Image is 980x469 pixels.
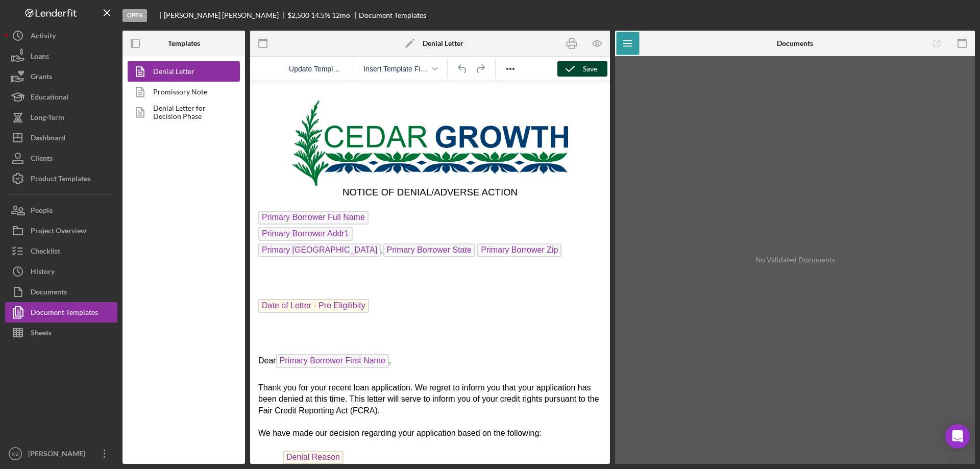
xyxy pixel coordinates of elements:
[8,162,131,176] span: Primary [GEOGRAPHIC_DATA]
[289,65,342,73] span: Update Template
[5,168,117,189] button: Product Templates
[26,273,139,287] span: Primary Borrower First Name
[583,61,597,77] div: Save
[33,369,93,383] span: Denial Reason
[8,348,291,356] span: We have made our decision regarding your application based on the following:
[777,39,813,47] b: Documents
[31,220,86,243] div: Project Overview
[472,62,489,76] button: Redo
[31,302,98,325] div: Document Templates
[5,46,117,66] button: Loans
[31,200,53,223] div: People
[128,102,235,122] a: Denial Letter for Decision Phase
[31,107,64,130] div: Long-Term
[5,302,117,323] button: Document Templates
[31,323,52,345] div: Sheets
[122,9,147,22] div: Open
[8,302,349,334] span: Thank you for your recent loan application. We regret to inform you that your application has bee...
[8,162,352,179] p: ,
[5,220,117,241] button: Project Overview
[8,218,119,232] span: Date of Letter - Pre Eligilibity
[502,62,519,76] button: Reveal or hide additional toolbar items
[311,11,330,19] div: 14.5 %
[164,11,287,19] div: [PERSON_NAME] [PERSON_NAME]
[5,323,117,343] button: Sheets
[5,66,117,87] button: Grants
[133,162,225,176] span: Primary Borrower State
[227,162,311,176] span: Primary Borrower Zip
[359,62,441,76] button: Insert Template Field
[168,39,200,47] b: Templates
[5,443,117,464] button: KS[PERSON_NAME]
[128,82,235,102] a: Promissory Note
[8,275,141,284] span: Dear ,
[5,200,117,220] button: People
[250,81,610,464] iframe: Rich Text Area
[8,130,118,143] span: Primary Borrower Full Name
[31,46,49,69] div: Loans
[31,282,67,305] div: Documents
[31,66,52,89] div: Grants
[620,61,970,459] div: No Validated Documents
[31,241,60,264] div: Checklist
[5,282,117,302] button: Documents
[8,146,103,160] span: Primary Borrower Addr1
[42,19,318,105] img: AD_4nXfA2pF5jPIQq6IZiKd4xwoRmrTETbdL-Z0guYV68wwJKBsAecpZaIhjWgOuhB5WlX6t8uscQcizwjzBDPPS_UiiE_Kks...
[26,443,92,466] div: [PERSON_NAME]
[363,65,429,73] span: Insert Template Field
[5,241,117,261] button: Checklist
[128,61,235,82] a: Denial Letter
[5,261,117,282] button: History
[31,26,56,48] div: Activity
[287,11,309,19] span: $2,500
[31,148,53,171] div: Clients
[332,11,350,19] div: 12 mo
[5,26,117,46] button: Activity
[31,168,90,191] div: Product Templates
[31,128,65,151] div: Dashboard
[5,128,117,148] button: Dashboard
[557,61,607,77] button: Save
[945,424,970,449] div: Open Intercom Messenger
[5,87,117,107] button: Educational
[31,261,55,284] div: History
[359,11,426,19] div: Document Templates
[92,106,267,116] span: NOTICE OF DENIAL/ADVERSE ACTION
[454,62,471,76] button: Undo
[285,62,347,76] button: Reset the template to the current product template value
[12,451,19,457] text: KS
[5,148,117,168] button: Clients
[31,87,68,110] div: Educational
[5,107,117,128] button: Long-Term
[423,39,463,47] b: Denial Letter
